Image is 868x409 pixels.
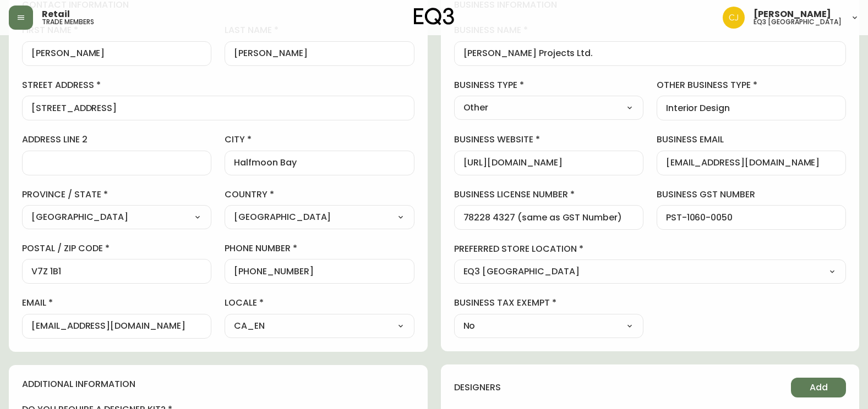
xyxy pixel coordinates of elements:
[225,189,414,201] label: country
[810,382,828,394] span: Add
[463,158,634,168] input: https://www.designshop.com
[42,19,94,25] h5: trade members
[454,297,643,309] label: business tax exempt
[657,189,846,201] label: business gst number
[22,378,414,390] h4: additional information
[723,7,745,29] img: 7836c8950ad67d536e8437018b5c2533
[657,134,846,146] label: business email
[657,79,846,91] label: other business type
[22,297,211,309] label: email
[454,79,643,91] label: business type
[225,242,414,255] label: phone number
[22,134,211,146] label: address line 2
[754,19,842,25] h5: eq3 [GEOGRAPHIC_DATA]
[22,242,211,255] label: postal / zip code
[225,134,414,146] label: city
[791,378,846,397] button: Add
[414,8,455,25] img: logo
[454,189,643,201] label: business license number
[454,243,847,255] label: preferred store location
[454,134,643,146] label: business website
[22,189,211,201] label: province / state
[454,382,501,394] h4: designers
[754,10,831,19] span: [PERSON_NAME]
[42,10,70,19] span: Retail
[225,297,414,309] label: locale
[22,79,414,91] label: street address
